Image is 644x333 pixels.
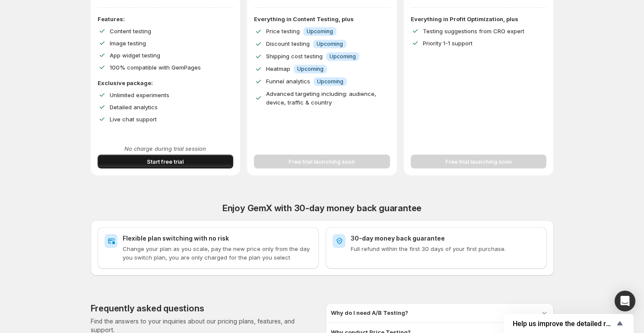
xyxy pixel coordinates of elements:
p: Exclusive package: [98,79,234,87]
span: Upcoming [330,53,356,60]
span: Content testing [110,28,151,35]
span: Start free trial [147,157,184,166]
span: Funnel analytics [266,78,310,85]
span: Upcoming [297,66,324,73]
span: Priority 1-1 support [423,40,473,47]
span: Detailed analytics [110,104,158,111]
p: Full refund within the first 30 days of your first purchase. [351,244,540,253]
div: Open Intercom Messenger [615,291,635,311]
h2: 30-day money back guarantee [351,234,540,243]
span: Help us improve the detailed report for A/B campaigns [513,320,615,328]
h2: Enjoy GemX with 30-day money back guarantee [91,203,554,213]
span: 100% compatible with GemPages [110,64,201,71]
span: Upcoming [317,78,343,85]
button: Show survey - Help us improve the detailed report for A/B campaigns [513,318,625,329]
span: Price testing [266,28,300,35]
span: Upcoming [317,41,343,48]
h2: Flexible plan switching with no risk [123,234,312,243]
p: Everything in Profit Optimization, plus [411,15,547,23]
span: App widget testing [110,52,160,59]
span: Unlimited experiments [110,92,169,98]
span: Discount testing [266,40,310,47]
span: Image testing [110,40,146,47]
h2: Frequently asked questions [91,303,204,314]
span: Live chat support [110,116,157,123]
span: Advanced targeting including: audience, device, traffic & country [266,90,376,106]
span: Upcoming [307,28,333,35]
button: Start free trial [98,155,234,168]
p: Features: [98,15,234,23]
span: Heatmap [266,65,290,72]
span: Shipping cost testing [266,53,323,60]
h3: Why do I need A/B Testing? [331,308,408,317]
p: Everything in Content Testing, plus [254,15,390,23]
span: Testing suggestions from CRO expert [423,28,524,35]
p: Change your plan as you scale, pay the new price only from the day you switch plan, you are only ... [123,244,312,262]
p: No charge during trial session [98,144,234,153]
